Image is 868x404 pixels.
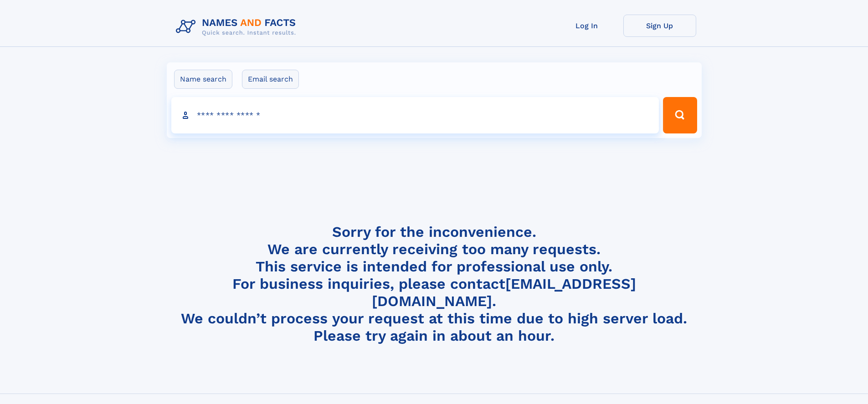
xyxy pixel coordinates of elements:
[242,70,299,89] label: Email search
[174,70,232,89] label: Name search
[172,223,696,345] h4: Sorry for the inconvenience. We are currently receiving too many requests. This service is intend...
[172,15,303,39] img: Logo Names and Facts
[663,97,697,133] button: Search Button
[171,97,659,133] input: search input
[550,15,623,37] a: Log In
[372,275,636,310] a: [EMAIL_ADDRESS][DOMAIN_NAME]
[623,15,696,37] a: Sign Up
